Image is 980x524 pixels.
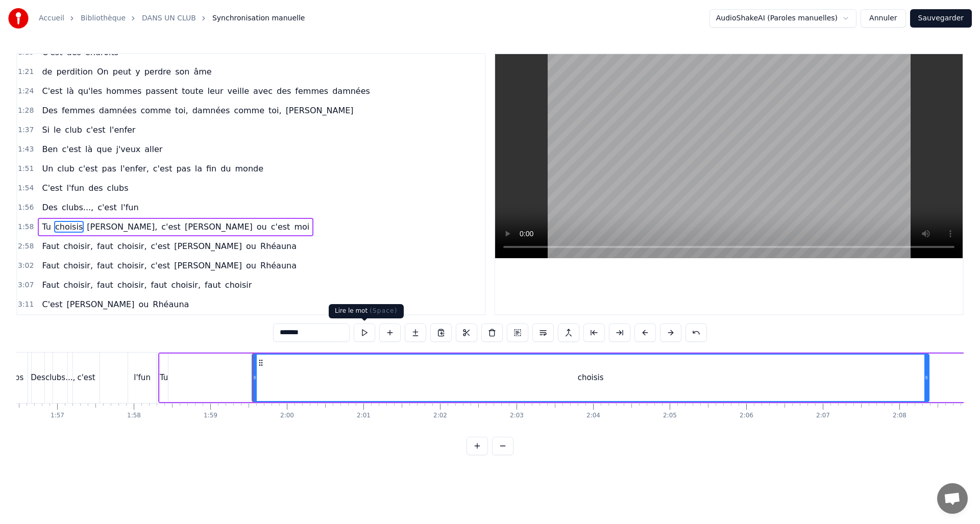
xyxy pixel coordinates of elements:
span: 1:43 [18,144,34,155]
span: C'est [41,298,63,310]
span: choisir [224,279,253,291]
span: de [41,66,53,78]
div: 2:00 [280,412,294,420]
span: clubs [106,182,130,194]
div: l'fun [134,372,151,384]
span: toi, [174,105,189,116]
span: 3:11 [18,300,34,310]
span: hommes [105,85,142,97]
span: c'est [150,240,171,252]
span: choisir, [116,240,148,252]
span: clubs..., [61,202,94,213]
div: 2:07 [816,412,830,420]
span: [PERSON_NAME] [285,105,355,116]
span: pas [175,163,191,174]
span: Un [41,163,54,174]
span: Faut [41,260,60,271]
nav: breadcrumb [39,13,305,23]
div: 2:03 [510,412,524,420]
span: monde [234,163,265,174]
span: [PERSON_NAME], [86,221,158,233]
div: 1:58 [127,412,141,420]
span: des [87,182,104,194]
span: l'enfer [109,124,137,136]
span: femmes [294,85,329,97]
span: choisir, [62,260,94,271]
span: j'veux [115,143,141,155]
span: Tu [41,221,52,233]
span: faut [150,279,168,291]
span: veille [227,85,251,97]
div: Lire le mot [329,304,404,318]
span: choisir, [116,260,148,271]
span: [PERSON_NAME] [184,221,254,233]
span: toute [181,85,204,97]
span: c'est [85,124,107,136]
span: 1:28 [18,106,34,116]
span: là [65,85,75,97]
a: DANS UN CLUB [142,13,196,23]
span: c'est [152,163,174,174]
span: 1:54 [18,183,34,193]
span: choisir, [116,279,148,291]
span: c'est [160,221,182,233]
span: [PERSON_NAME] [173,240,243,252]
span: pas [101,163,117,174]
span: 3:07 [18,280,34,290]
div: 1:59 [204,412,217,420]
div: c'est [77,372,95,384]
span: C'est [41,182,63,194]
span: ou [256,221,268,233]
span: [PERSON_NAME] [173,260,243,271]
span: Si [41,124,51,136]
span: damnées [191,105,231,116]
span: damnées [98,105,138,116]
span: l'enfer, [119,163,150,174]
span: c'est [78,163,99,174]
span: l'fun [65,182,85,194]
span: 1:21 [18,67,34,77]
span: choisir, [170,279,202,291]
span: toi, [267,105,283,116]
div: 2:02 [433,412,447,420]
span: que [95,143,113,155]
span: leur [207,85,225,97]
span: Rhéauna [259,240,298,252]
span: avec [252,85,274,97]
span: ou [245,260,257,271]
span: l'fun [120,202,140,213]
span: On [96,66,110,78]
span: y [134,66,141,78]
span: C'est [41,85,63,97]
span: c'est [61,143,82,155]
span: passent [144,85,179,97]
span: choisis [54,221,84,233]
span: 1:58 [18,222,34,232]
div: Tu [160,372,168,384]
span: 1:37 [18,125,34,135]
span: Synchronisation manuelle [212,13,305,23]
span: comme [233,105,265,116]
span: moi [293,221,310,233]
span: faut [96,279,114,291]
span: aller [143,143,163,155]
span: faut [204,279,222,291]
span: femmes [61,105,96,116]
span: c'est [150,260,171,271]
span: c'est [270,221,291,233]
span: son [174,66,190,78]
span: Des [41,202,59,213]
span: ou [137,298,150,310]
span: Rhéauna [259,260,298,271]
span: peut [112,66,132,78]
div: 2:04 [586,412,600,420]
div: choisis [578,372,604,384]
div: Des [31,372,45,384]
span: ( Space ) [370,307,397,314]
div: 2:06 [740,412,753,420]
span: la [194,163,203,174]
img: youka [8,8,29,29]
span: 2:58 [18,241,34,252]
span: 1:56 [18,203,34,213]
button: Sauvegarder [910,9,972,28]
